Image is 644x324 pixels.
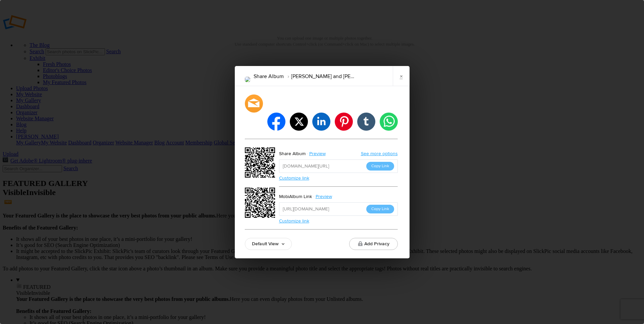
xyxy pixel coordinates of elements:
[312,113,330,131] li: linkedin
[306,149,331,158] a: Preview
[312,192,337,201] a: Preview
[366,205,394,213] button: Copy Link
[393,66,410,86] a: ×
[245,188,277,220] div: https://slickpic.us/18486182OO5Y
[284,71,356,82] li: [PERSON_NAME] and [PERSON_NAME]
[335,113,353,131] li: pinterest
[361,151,398,156] a: See more options
[254,71,284,82] li: Share Album
[245,147,277,180] div: https://slickpic.us/18486181zDZD
[245,77,250,82] img: Valerie_-_Brock_Aug_2025-78_Proof-Edit.png
[279,175,309,181] a: Customize link
[279,192,312,201] div: MobiAlbum Link
[349,238,398,250] button: Add Privacy
[290,113,308,131] li: twitter
[366,162,394,171] button: Copy Link
[245,238,292,250] a: Default View
[357,113,375,131] li: tumblr
[279,149,306,158] div: Share Album
[279,218,309,224] a: Customize link
[267,113,285,131] li: facebook
[380,113,398,131] li: whatsapp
